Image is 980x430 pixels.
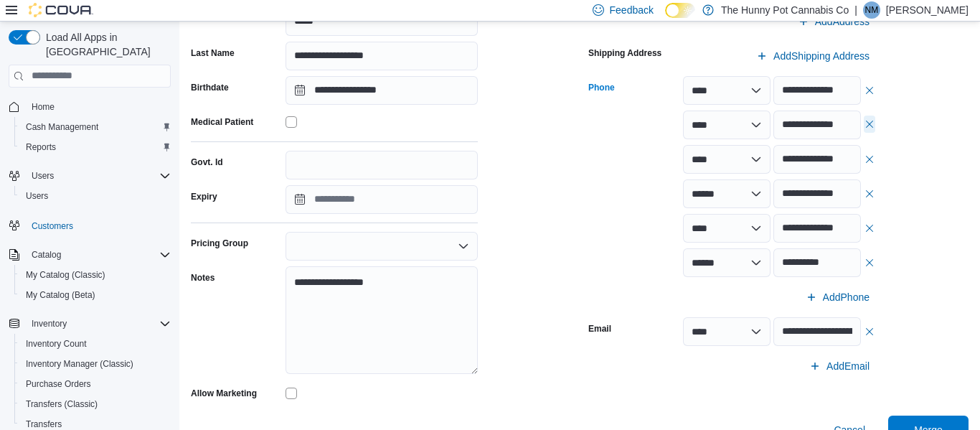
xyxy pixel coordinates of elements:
[14,354,176,374] button: Inventory Manager (Classic)
[26,398,98,410] span: Transfers (Classic)
[26,216,171,234] span: Customers
[26,167,60,184] button: Users
[854,1,857,19] p: |
[20,355,171,373] span: Inventory Manager (Classic)
[26,315,72,332] button: Inventory
[20,335,171,352] span: Inventory Count
[26,315,171,332] span: Inventory
[26,218,79,235] a: Customers
[721,1,849,19] p: The Hunny Pot Cannabis Co
[26,141,56,153] span: Reports
[286,185,478,214] input: Press the down key to open a popover containing a calendar.
[14,117,176,137] button: Cash Management
[191,388,257,399] label: Allow Marketing
[826,359,870,373] span: Add Email
[32,101,55,113] span: Home
[20,286,101,304] a: My Catalog (Beta)
[3,245,176,265] button: Catalog
[32,220,73,232] span: Customers
[3,215,176,235] button: Customers
[14,186,176,206] button: Users
[14,265,176,285] button: My Catalog (Classic)
[800,283,875,312] button: AddPhone
[29,3,93,17] img: Cova
[20,396,171,413] span: Transfers (Classic)
[20,187,54,205] a: Users
[14,374,176,394] button: Purchase Orders
[865,1,879,19] span: NM
[40,30,171,59] span: Load All Apps in [GEOGRAPHIC_DATA]
[14,137,176,157] button: Reports
[20,396,103,413] a: Transfers (Classic)
[26,289,95,301] span: My Catalog (Beta)
[20,335,93,352] a: Inventory Count
[20,266,171,284] span: My Catalog (Classic)
[26,98,171,116] span: Home
[20,286,171,304] span: My Catalog (Beta)
[191,116,253,128] label: Medical Patient
[14,394,176,414] button: Transfers (Classic)
[3,166,176,186] button: Users
[191,191,217,202] label: Expiry
[750,42,875,70] button: AddShipping Address
[823,290,870,304] span: Add Phone
[773,49,870,63] span: Add Shipping Address
[32,249,61,261] span: Catalog
[863,1,880,19] div: Nick Miszuk
[588,47,661,59] label: Shipping Address
[26,98,60,116] a: Home
[191,47,235,59] label: Last Name
[191,82,229,93] label: Birthdate
[14,285,176,305] button: My Catalog (Beta)
[26,269,105,281] span: My Catalog (Classic)
[20,139,62,156] a: Reports
[588,323,611,335] label: Email
[26,190,48,202] span: Users
[191,272,215,284] label: Notes
[26,167,171,184] span: Users
[458,240,469,252] button: Open list of options
[3,314,176,334] button: Inventory
[20,355,139,373] a: Inventory Manager (Classic)
[588,82,615,93] label: Phone
[886,1,969,19] p: [PERSON_NAME]
[20,266,111,284] a: My Catalog (Classic)
[26,121,98,133] span: Cash Management
[26,419,62,430] span: Transfers
[26,338,87,350] span: Inventory Count
[20,118,171,136] span: Cash Management
[20,375,97,393] a: Purchase Orders
[20,375,171,393] span: Purchase Orders
[665,3,695,18] input: Dark Mode
[32,170,54,182] span: Users
[26,358,133,370] span: Inventory Manager (Classic)
[20,139,171,156] span: Reports
[14,334,176,354] button: Inventory Count
[3,96,176,117] button: Home
[20,118,104,136] a: Cash Management
[32,318,67,329] span: Inventory
[191,156,223,168] label: Govt. Id
[26,246,171,263] span: Catalog
[191,238,248,249] label: Pricing Group
[286,76,478,105] input: Press the down key to open a popover containing a calendar.
[20,187,171,205] span: Users
[26,378,91,390] span: Purchase Orders
[610,3,654,17] span: Feedback
[804,352,875,380] button: AddEmail
[26,246,67,263] button: Catalog
[665,18,666,19] span: Dark Mode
